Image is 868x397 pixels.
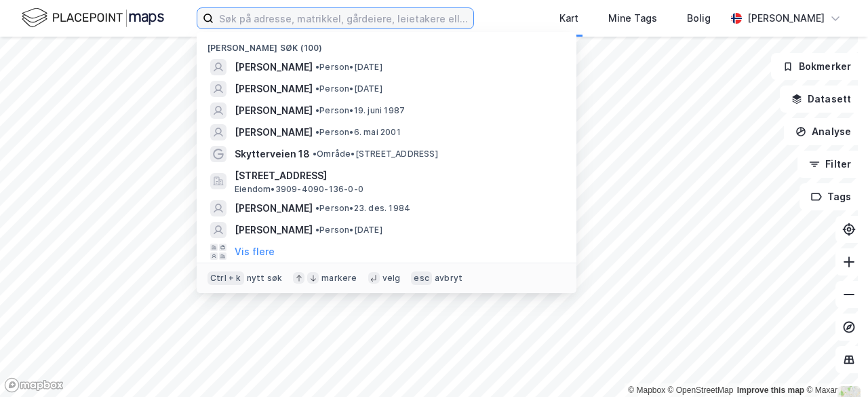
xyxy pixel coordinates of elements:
button: Tags [800,183,863,210]
a: OpenStreetMap [668,385,734,395]
span: • [315,203,319,213]
span: Skytterveien 18 [235,146,310,162]
button: Bokmerker [771,53,863,80]
a: Mapbox [628,385,665,395]
div: nytt søk [247,273,283,284]
span: Person • 23. des. 1984 [315,203,410,214]
button: Analyse [784,118,863,145]
iframe: Chat Widget [800,332,868,397]
span: Område • [STREET_ADDRESS] [313,149,438,159]
span: • [315,225,319,235]
button: Filter [797,151,863,178]
span: • [315,127,319,137]
span: Person • 6. mai 2001 [315,127,401,138]
a: Improve this map [737,385,804,395]
div: avbryt [435,273,462,284]
span: Eiendom • 3909-4090-136-0-0 [235,184,363,195]
span: • [315,83,319,94]
div: markere [321,273,357,284]
span: [PERSON_NAME] [235,59,313,75]
div: [PERSON_NAME] [747,10,825,26]
div: Bolig [687,10,711,26]
span: Person • [DATE] [315,225,382,235]
span: [PERSON_NAME] [235,81,313,97]
div: velg [382,273,401,284]
span: • [315,62,319,72]
input: Søk på adresse, matrikkel, gårdeiere, leietakere eller personer [214,8,473,29]
span: [PERSON_NAME] [235,124,313,140]
span: • [315,105,319,115]
span: Person • 19. juni 1987 [315,105,405,116]
a: Mapbox homepage [4,377,64,393]
div: Kontrollprogram for chat [800,332,868,397]
div: Ctrl + k [208,271,244,285]
span: [STREET_ADDRESS] [235,168,560,184]
span: [PERSON_NAME] [235,102,313,119]
div: esc [411,271,432,285]
div: Kart [559,10,578,26]
span: [PERSON_NAME] [235,222,313,238]
button: Datasett [780,86,863,113]
span: Person • [DATE] [315,83,382,94]
div: Mine Tags [608,10,657,26]
span: • [313,149,317,159]
button: Vis flere [235,244,275,260]
div: [PERSON_NAME] søk (100) [197,32,576,56]
span: [PERSON_NAME] [235,200,313,216]
span: Person • [DATE] [315,62,382,73]
img: logo.f888ab2527a4732fd821a326f86c7f29.svg [22,6,164,30]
